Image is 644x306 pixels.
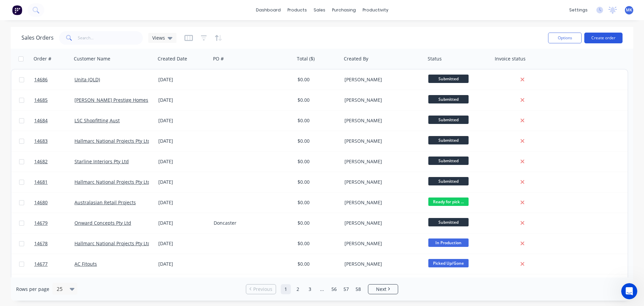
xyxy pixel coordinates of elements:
[34,199,48,206] span: 14680
[34,111,74,131] a: 14684
[34,220,48,226] span: 14679
[428,177,469,185] span: Submitted
[376,286,386,293] span: Next
[61,221,72,234] span: 😐
[428,198,469,206] span: Ready for pick ...
[74,117,120,124] a: LSC Shopfitting Aust
[4,3,17,15] button: go back
[74,179,151,185] a: Hallmarc National Projects Pty Ltd
[74,97,148,103] a: [PERSON_NAME] Prestige Homes
[74,261,97,267] a: AC Fitouts
[74,220,131,226] a: Onward Concepts Pty Ltd
[214,220,288,226] div: Doncaster
[298,240,337,247] div: $0.00
[158,97,208,103] div: [DATE]
[34,261,48,267] span: 14677
[428,116,469,124] span: Submitted
[317,284,327,294] a: Jump forward
[45,221,56,234] span: 😊
[428,75,469,83] span: Submitted
[344,76,419,83] div: [PERSON_NAME]
[34,233,74,254] a: 14678
[353,284,363,294] a: Page 58
[34,213,74,233] a: 14679
[74,240,151,247] a: Hallmarc National Projects Pty Ltd
[368,286,398,293] a: Next page
[281,284,291,294] a: Page 1 is your current page
[28,48,53,53] b: Customer
[284,5,310,15] div: products
[19,68,120,99] li: Alphabetical Team Listing: Team members are now displayed in under , making it easier to find who...
[78,221,89,234] span: 😕
[14,201,120,214] div: Cheers, ​ ✨
[293,284,303,294] a: Page 2
[158,179,208,185] div: [DATE]
[19,74,100,86] b: alphabetical order
[58,35,92,40] b: blank option
[33,3,46,8] h1: Team
[33,41,83,47] b: Time Tracking / Job
[34,131,74,151] a: 14683
[19,35,116,47] b: Pay Rate
[329,284,339,294] a: Page 56
[344,240,419,247] div: [PERSON_NAME]
[344,138,419,144] div: [PERSON_NAME]
[344,55,368,62] div: Created By
[428,55,442,62] div: Status
[298,97,337,103] div: $0.00
[158,199,208,206] div: [DATE]
[344,117,419,124] div: [PERSON_NAME]
[34,158,48,165] span: 14682
[16,286,49,293] span: Rows per page
[34,55,51,62] div: Order #
[34,76,48,83] span: 14686
[34,97,48,103] span: 14685
[428,259,469,267] span: Picked Up/Gone
[34,240,48,247] span: 14678
[428,157,469,165] span: Submitted
[74,76,100,83] a: Unita (QLD)
[74,138,151,144] a: Hallmarc National Projects Pty Ltd
[310,5,329,15] div: sales
[59,219,75,235] span: neutral face reaction
[344,199,419,206] div: [PERSON_NAME]
[297,55,315,62] div: Total ($)
[158,76,208,83] div: [DATE]
[344,97,419,103] div: [PERSON_NAME]
[344,158,419,165] div: [PERSON_NAME]
[305,284,315,294] a: Page 3
[344,261,419,267] div: [PERSON_NAME]
[158,158,208,165] div: [DATE]
[34,192,74,213] a: 14680
[344,220,419,226] div: [PERSON_NAME]
[158,240,208,247] div: [DATE]
[14,208,49,213] b: Team Factory
[158,220,208,226] div: [DATE]
[626,7,632,13] span: MK
[78,31,143,45] input: Search...
[428,136,469,144] span: Submitted
[298,199,337,206] div: $0.00
[158,261,208,267] div: [DATE]
[34,274,74,295] a: 14676
[34,254,74,274] a: 14677
[428,238,469,247] span: In Production
[42,219,59,235] span: blush reaction
[158,117,208,124] div: [DATE]
[246,286,276,293] a: Previous page
[253,286,272,293] span: Previous
[152,34,165,41] span: Views
[14,185,120,198] div: Thanks for being part of Factory. Here’s to building better tools, together 🙌
[74,199,136,206] a: Australasian Retail Projects
[34,151,74,172] a: 14682
[21,35,54,41] h1: Sales Orders
[428,95,469,103] span: Submitted
[341,284,351,294] a: Page 57
[344,179,419,185] div: [PERSON_NAME]
[548,33,582,43] button: Options
[75,219,92,235] span: confused reaction
[253,5,284,15] a: dashboard
[298,179,337,185] div: $0.00
[14,102,120,113] h2: 💬 We’d love your feedback
[34,138,48,144] span: 14683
